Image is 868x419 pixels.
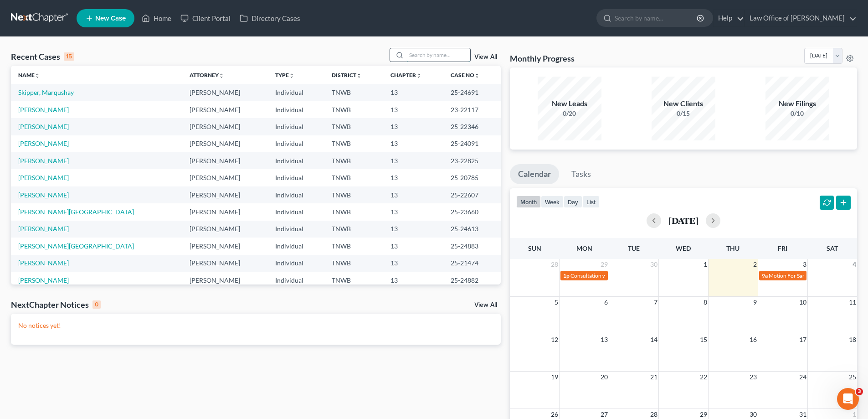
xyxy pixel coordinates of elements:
i: unfold_more [416,73,421,78]
td: [PERSON_NAME] [182,152,268,169]
td: 13 [383,101,443,118]
span: 1 [703,259,708,270]
a: View All [474,302,497,308]
span: Thu [726,244,740,252]
td: 25-23660 [443,203,501,220]
a: Help [714,10,744,26]
a: [PERSON_NAME][GEOGRAPHIC_DATA] [18,242,134,250]
span: 28 [550,259,559,270]
div: New Leads [538,98,601,109]
h3: Monthly Progress [510,53,575,64]
a: Law Office of [PERSON_NAME] [745,10,857,26]
span: 1p [563,272,570,279]
span: New Case [95,15,126,22]
td: Individual [268,84,324,101]
span: 10 [798,297,807,308]
span: 5 [554,297,559,308]
span: 24 [798,372,807,383]
td: Individual [268,101,324,118]
span: 14 [649,334,658,345]
span: 8 [703,297,708,308]
td: 13 [383,135,443,152]
td: 13 [383,255,443,272]
a: Calendar [510,164,559,184]
td: 25-21474 [443,255,501,272]
span: 16 [749,334,758,345]
span: 19 [550,372,559,383]
td: 25-24613 [443,221,501,238]
i: unfold_more [219,73,224,78]
button: month [516,196,541,208]
td: 25-24882 [443,272,501,289]
p: No notices yet! [18,321,493,330]
td: 13 [383,84,443,101]
div: 0/20 [538,109,601,118]
td: Individual [268,203,324,220]
td: TNWB [324,169,383,186]
span: 13 [600,334,609,345]
span: Wed [676,244,691,252]
td: 25-22607 [443,186,501,203]
td: [PERSON_NAME] [182,255,268,272]
a: Attorneyunfold_more [190,72,224,78]
a: Tasks [563,164,599,184]
span: 11 [848,297,857,308]
td: Individual [268,238,324,254]
td: TNWB [324,203,383,220]
h2: [DATE] [668,216,699,225]
td: [PERSON_NAME] [182,238,268,254]
td: TNWB [324,152,383,169]
span: 9a [762,272,768,279]
input: Search by name... [406,48,470,62]
td: 13 [383,169,443,186]
a: [PERSON_NAME] [18,106,69,114]
td: 23-22117 [443,101,501,118]
div: 0/15 [652,109,715,118]
span: 2 [752,259,758,270]
button: list [582,196,600,208]
a: Nameunfold_more [18,72,40,78]
td: [PERSON_NAME] [182,203,268,220]
span: 25 [848,372,857,383]
td: 13 [383,152,443,169]
td: TNWB [324,272,383,289]
td: 25-22346 [443,118,501,135]
a: [PERSON_NAME] [18,191,69,199]
td: 23-22825 [443,152,501,169]
span: 7 [653,297,658,308]
div: 15 [64,52,74,61]
button: day [564,196,582,208]
a: [PERSON_NAME][GEOGRAPHIC_DATA] [18,208,134,216]
span: 6 [603,297,609,308]
a: [PERSON_NAME] [18,157,69,165]
div: 0/10 [765,109,829,118]
td: Individual [268,221,324,238]
td: 25-24691 [443,84,501,101]
td: TNWB [324,238,383,254]
span: Sat [827,244,838,252]
div: Recent Cases [11,51,74,62]
a: [PERSON_NAME] [18,174,69,181]
td: TNWB [324,118,383,135]
a: Directory Cases [235,10,305,26]
td: TNWB [324,84,383,101]
td: TNWB [324,135,383,152]
i: unfold_more [474,73,480,78]
td: [PERSON_NAME] [182,169,268,186]
a: [PERSON_NAME] [18,123,69,130]
a: [PERSON_NAME] [18,276,69,284]
td: [PERSON_NAME] [182,272,268,289]
td: TNWB [324,101,383,118]
div: New Filings [765,98,829,109]
td: 13 [383,238,443,254]
span: 23 [749,372,758,383]
span: 17 [798,334,807,345]
td: [PERSON_NAME] [182,118,268,135]
td: 13 [383,221,443,238]
iframe: Intercom live chat [837,388,859,410]
span: 4 [852,259,857,270]
a: Typeunfold_more [275,72,294,78]
span: 30 [649,259,658,270]
td: 25-20785 [443,169,501,186]
td: TNWB [324,255,383,272]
